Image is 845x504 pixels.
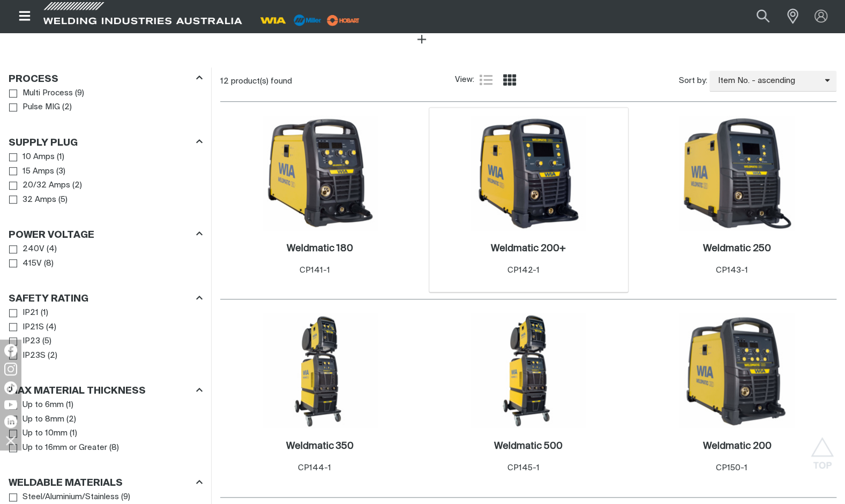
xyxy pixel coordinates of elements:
[263,313,377,428] img: Weldmatic 350
[231,77,292,85] span: product(s) found
[23,87,73,100] span: Multi Process
[471,116,586,230] img: Weldmatic 200+
[44,258,54,270] span: ( 8 )
[507,464,539,472] span: CP145-1
[731,4,781,28] input: Product name or item number...
[66,413,76,426] span: ( 2 )
[9,86,202,115] ul: Process
[716,266,748,274] span: CP143-1
[263,116,377,230] img: Weldmatic 180
[9,306,202,363] ul: Safety Rating
[75,87,84,100] span: ( 9 )
[9,178,70,193] a: 20/32 Amps
[4,344,17,357] img: Facebook
[109,442,119,454] span: ( 8 )
[57,151,64,163] span: ( 1 )
[62,101,72,114] span: ( 2 )
[56,166,65,178] span: ( 3 )
[66,399,73,411] span: ( 1 )
[9,228,203,242] div: Power Voltage
[810,437,834,461] button: Scroll to top
[9,306,39,320] a: IP21
[9,73,58,86] h3: Process
[23,194,56,206] span: 32 Amps
[9,426,68,441] a: Up to 10mm
[494,440,563,453] a: Weldmatic 500
[23,321,44,334] span: IP21S
[324,12,363,28] img: miller
[9,150,55,164] a: 10 Amps
[507,266,539,274] span: CP142-1
[41,307,48,319] span: ( 1 )
[2,431,20,449] img: hide socials
[42,335,51,348] span: ( 5 )
[70,427,77,440] span: ( 1 )
[494,441,563,451] h2: Weldmatic 500
[491,243,566,255] a: Weldmatic 200+
[23,179,70,192] span: 20/32 Amps
[23,427,68,440] span: Up to 10mm
[4,415,17,428] img: LinkedIn
[9,137,78,149] h3: Supply Plug
[9,71,203,86] div: Process
[9,320,44,335] a: IP21S
[220,76,455,87] div: 12
[121,491,130,503] span: ( 9 )
[23,335,40,348] span: IP23
[23,101,60,114] span: Pulse MIG
[9,349,46,363] a: IP23S
[9,398,202,455] ul: Max Material Thickness
[9,477,123,490] h3: Weldable Materials
[716,464,747,472] span: CP150-1
[23,350,46,362] span: IP23S
[23,442,107,454] span: Up to 16mm or Greater
[23,166,54,178] span: 15 Amps
[679,313,794,428] img: Weldmatic 200
[9,334,40,349] a: IP23
[23,258,42,270] span: 415V
[9,398,64,412] a: Up to 6mm
[9,293,88,305] h3: Safety Rating
[9,100,60,115] a: Pulse MIG
[455,74,474,86] span: View:
[709,75,825,87] span: Item No. - ascending
[287,243,353,255] a: Weldmatic 180
[23,243,44,255] span: 240V
[9,229,94,242] h3: Power Voltage
[703,243,771,255] a: Weldmatic 250
[23,413,64,426] span: Up to 8mm
[702,440,771,453] a: Weldmatic 200
[48,350,57,362] span: ( 2 )
[23,491,119,503] span: Steel/Aluminium/Stainless
[23,151,55,163] span: 10 Amps
[9,383,203,398] div: Max Material Thickness
[4,400,17,409] img: YouTube
[9,291,203,306] div: Safety Rating
[58,194,68,206] span: ( 5 )
[287,244,353,253] h2: Weldmatic 180
[702,441,771,451] h2: Weldmatic 200
[9,441,107,455] a: Up to 16mm or Greater
[480,73,492,86] a: List view
[9,86,73,101] a: Multi Process
[300,266,330,274] span: CP141-1
[703,244,771,253] h2: Weldmatic 250
[4,381,17,394] img: TikTok
[220,67,836,95] section: Product list controls
[4,363,17,375] img: Instagram
[745,4,781,28] button: Search products
[47,243,57,255] span: ( 4 )
[23,307,39,319] span: IP21
[678,75,707,87] span: Sort by:
[9,476,203,490] div: Weldable Materials
[491,244,566,253] h2: Weldmatic 200+
[23,399,64,411] span: Up to 6mm
[471,313,586,428] img: Weldmatic 500
[9,164,54,179] a: 15 Amps
[679,116,794,230] img: Weldmatic 250
[46,321,56,334] span: ( 4 )
[9,242,44,257] a: 240V
[286,440,354,453] a: Weldmatic 350
[9,385,146,397] h3: Max Material Thickness
[9,242,202,270] ul: Power Voltage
